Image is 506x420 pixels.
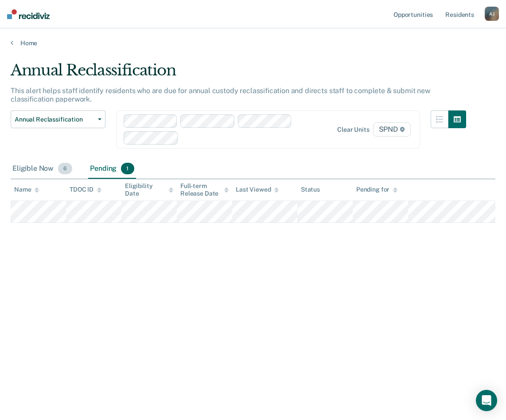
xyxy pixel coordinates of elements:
[15,116,94,123] span: Annual Reclassification
[11,61,466,86] div: Annual Reclassification
[70,186,101,193] div: TDOC ID
[356,186,397,193] div: Pending for
[373,122,411,137] span: SPND
[14,186,39,193] div: Name
[180,182,229,197] div: Full-term Release Date
[58,163,72,174] span: 6
[476,390,497,411] div: Open Intercom Messenger
[11,39,495,47] a: Home
[11,159,74,179] div: Eligible Now6
[485,7,499,21] div: A J
[485,7,499,21] button: AJ
[7,9,50,19] img: Recidiviz
[125,182,173,197] div: Eligibility Date
[121,163,134,174] span: 1
[88,159,136,179] div: Pending1
[337,126,370,133] div: Clear units
[11,110,105,128] button: Annual Reclassification
[11,86,430,103] p: This alert helps staff identify residents who are due for annual custody reclassification and dir...
[301,186,320,193] div: Status
[236,186,279,193] div: Last Viewed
